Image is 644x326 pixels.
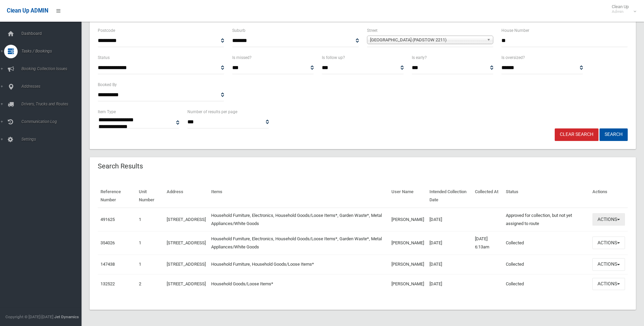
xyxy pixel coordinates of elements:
strong: Jet Dynamics [54,314,79,319]
th: Collected At [472,184,503,208]
button: Actions [592,237,625,249]
th: Address [164,184,208,208]
a: [STREET_ADDRESS] [167,262,206,267]
a: 354026 [100,240,115,245]
header: Search Results [90,160,151,173]
td: Collected [503,274,590,293]
button: Search [600,128,628,141]
span: Copyright © [DATE]-[DATE] [5,314,53,319]
a: Clear Search [555,128,599,141]
td: [PERSON_NAME] [389,274,427,293]
a: 147438 [100,262,115,267]
span: Communication Log [19,119,87,124]
td: Household Furniture, Household Goods/Loose Items* [208,254,389,274]
td: Household Furniture, Electronics, Household Goods/Loose Items*, Garden Waste*, Metal Appliances/W... [208,231,389,254]
td: 2 [136,274,164,293]
label: Street [367,27,378,34]
a: 132522 [100,281,115,286]
td: [DATE] [427,231,472,254]
td: [DATE] [427,254,472,274]
a: 491625 [100,217,115,222]
span: Clean Up ADMIN [7,7,48,14]
td: [PERSON_NAME] [389,208,427,231]
label: Booked By [98,81,117,88]
span: Addresses [19,84,87,89]
button: Actions [592,213,625,226]
th: Actions [590,184,628,208]
label: Suburb [232,27,245,34]
span: Booking Collection Issues [19,66,87,71]
td: 1 [136,254,164,274]
td: Approved for collection, but not yet assigned to route [503,208,590,231]
th: Items [208,184,389,208]
td: [DATE] [427,274,472,293]
span: [GEOGRAPHIC_DATA] (PADSTOW 2211) [370,36,484,44]
button: Actions [592,278,625,290]
a: [STREET_ADDRESS] [167,217,206,222]
label: Postcode [98,27,115,34]
th: Intended Collection Date [427,184,472,208]
label: Item Type [98,108,116,116]
th: Status [503,184,590,208]
span: Settings [19,137,87,142]
th: Unit Number [136,184,164,208]
th: Reference Number [98,184,136,208]
label: Number of results per page [187,108,237,116]
label: Status [98,54,110,61]
label: Is missed? [232,54,252,61]
td: [PERSON_NAME] [389,231,427,254]
span: Dashboard [19,31,87,36]
td: Household Goods/Loose Items* [208,274,389,293]
span: Clean Up [608,4,636,14]
td: [DATE] [427,208,472,231]
span: Tasks / Bookings [19,49,87,54]
label: Is follow up? [322,54,345,61]
td: 1 [136,208,164,231]
label: Is oversized? [501,54,525,61]
small: Admin [612,9,629,14]
td: Collected [503,254,590,274]
label: Is early? [412,54,427,61]
button: Actions [592,258,625,271]
td: Collected [503,231,590,254]
td: [DATE] 6:13am [472,231,503,254]
th: User Name [389,184,427,208]
td: Household Furniture, Electronics, Household Goods/Loose Items*, Garden Waste*, Metal Appliances/W... [208,208,389,231]
label: House Number [501,27,529,34]
a: [STREET_ADDRESS] [167,281,206,286]
td: 1 [136,231,164,254]
a: [STREET_ADDRESS] [167,240,206,245]
td: [PERSON_NAME] [389,254,427,274]
span: Drivers, Trucks and Routes [19,102,87,106]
